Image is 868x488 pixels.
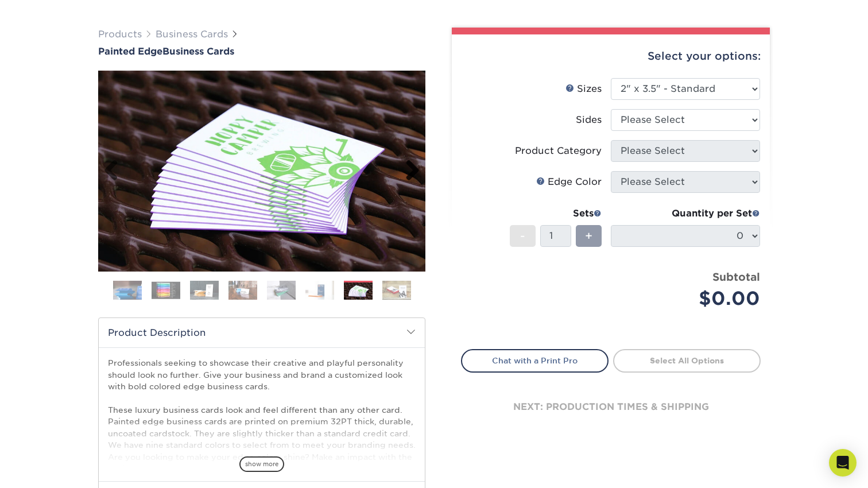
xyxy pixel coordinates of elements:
[156,29,228,40] a: Business Cards
[520,227,525,245] span: -
[267,280,296,300] img: Business Cards 05
[98,46,425,57] h1: Business Cards
[613,349,761,372] a: Select All Options
[190,280,219,300] img: Business Cards 03
[228,280,257,300] img: Business Cards 04
[829,449,857,477] div: Open Intercom Messenger
[152,281,180,299] img: Business Cards 02
[611,207,760,220] div: Quantity per Set
[382,280,411,300] img: Business Cards 08
[510,207,602,220] div: Sets
[585,227,592,245] span: +
[461,34,761,78] div: Select your options:
[98,29,142,40] a: Products
[619,285,760,312] div: $0.00
[99,318,425,347] h2: Product Description
[712,270,760,283] strong: Subtotal
[98,46,425,57] a: Painted EdgeBusiness Cards
[515,144,602,158] div: Product Category
[113,276,142,305] img: Business Cards 01
[98,58,425,284] img: Painted Edge 07
[576,113,602,127] div: Sides
[305,280,334,300] img: Business Cards 06
[98,46,162,57] span: Painted Edge
[461,373,761,441] div: next: production times & shipping
[461,349,609,372] a: Chat with a Print Pro
[536,175,602,189] div: Edge Color
[344,281,373,301] img: Business Cards 07
[239,456,284,472] span: show more
[565,82,602,96] div: Sizes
